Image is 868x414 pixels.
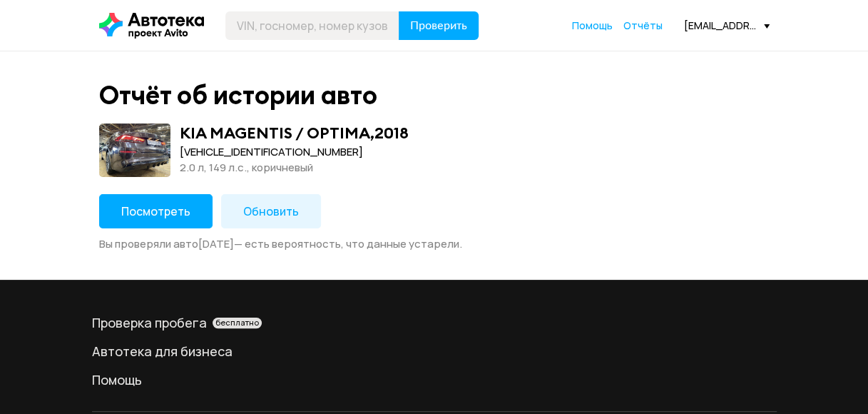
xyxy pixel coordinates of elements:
button: Обновить [221,194,321,228]
a: Отчёты [623,19,663,33]
a: Помощь [572,19,613,33]
a: Проверка пробегабесплатно [92,314,777,331]
div: Отчёт об истории авто [99,80,377,111]
div: [VEHICLE_IDENTIFICATION_NUMBER] [180,144,409,160]
span: бесплатно [215,318,259,328]
div: Вы проверяли авто [DATE] — есть вероятность, что данные устарели. [99,237,770,251]
span: Отчёты [623,19,663,32]
div: [EMAIL_ADDRESS][DOMAIN_NAME] [684,19,770,32]
button: Проверить [399,11,479,40]
button: Посмотреть [99,194,213,228]
div: KIA MAGENTIS / OPTIMA , 2018 [180,123,409,142]
input: VIN, госномер, номер кузова [225,11,399,40]
div: 2.0 л, 149 л.c., коричневый [180,160,409,176]
span: Обновить [243,203,299,219]
a: Помощь [92,371,777,388]
a: Автотека для бизнеса [92,343,777,360]
span: Помощь [572,19,613,32]
div: Проверка пробега [92,314,777,331]
span: Посмотреть [121,203,190,219]
span: Проверить [410,20,467,31]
